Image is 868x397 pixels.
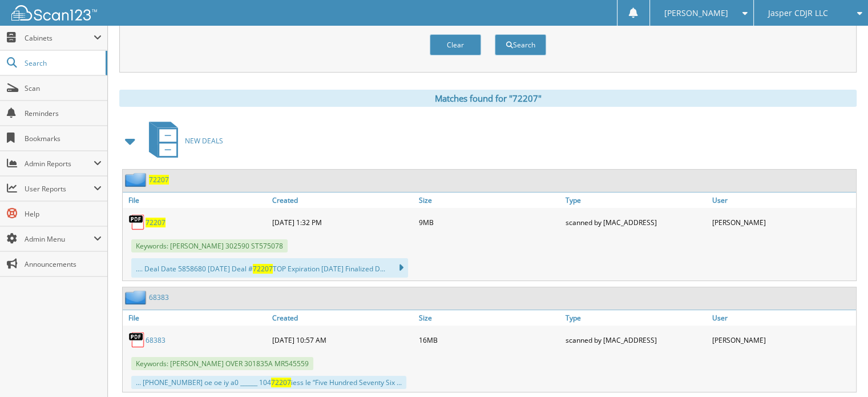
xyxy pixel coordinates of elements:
span: [PERSON_NAME] [664,10,728,17]
div: .... Deal Date 5858680 [DATE] Deal # TOP Expiration [DATE] Finalized D... [131,258,408,278]
span: Announcements [25,259,102,269]
span: Bookmarks [25,134,102,143]
a: Created [269,310,416,326]
a: Type [563,193,709,208]
a: 68383 [146,335,165,345]
span: Keywords: [PERSON_NAME] 302590 ST575078 [131,239,288,252]
div: [PERSON_NAME] [709,211,856,234]
img: PDF.png [128,331,146,348]
div: 16MB [416,328,563,351]
div: scanned by [MAC_ADDRESS] [563,328,709,351]
div: [DATE] 10:57 AM [269,328,416,351]
a: User [709,193,856,208]
a: 72207 [146,218,165,227]
a: File [123,310,269,326]
span: Admin Reports [25,159,94,169]
span: Admin Menu [25,234,94,244]
div: [DATE] 1:32 PM [269,211,416,234]
span: Help [25,209,102,219]
span: Reminders [25,109,102,118]
span: Scan [25,83,102,93]
span: Jasper CDJR LLC [768,10,828,17]
span: User Reports [25,184,94,194]
button: Clear [430,34,481,55]
div: 9MB [416,211,563,234]
a: File [123,193,269,208]
div: [PERSON_NAME] [709,328,856,351]
a: 68383 [149,292,169,302]
span: Cabinets [25,33,94,43]
div: ... [PHONE_NUMBER] oe oe iy a0 ______ 104 iess le “Five Hundred Seventy Six ... [131,376,406,389]
div: scanned by [MAC_ADDRESS] [563,211,709,234]
a: 72207 [149,175,169,185]
img: folder2.png [125,290,149,304]
iframe: Chat Widget [811,342,868,397]
img: PDF.png [128,214,146,231]
a: Size [416,310,563,326]
span: 72207 [253,264,273,274]
span: NEW DEALS [185,136,223,146]
span: Keywords: [PERSON_NAME] OVER 301835A MR545559 [131,357,313,370]
a: Size [416,193,563,208]
button: Search [495,34,546,55]
a: User [709,310,856,326]
img: scan123-logo-white.svg [11,5,97,21]
span: 72207 [271,378,291,387]
a: Created [269,193,416,208]
a: NEW DEALS [142,118,223,163]
a: Type [563,310,709,326]
img: folder2.png [125,173,149,187]
span: Search [25,58,100,68]
div: Matches found for "72207" [119,90,857,107]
